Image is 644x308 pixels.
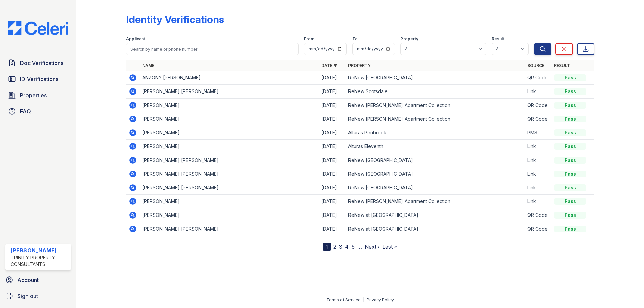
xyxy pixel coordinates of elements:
td: [DATE] [319,208,345,222]
div: Pass [554,74,586,81]
td: QR Code [525,71,551,85]
span: Account [17,276,39,284]
div: Pass [554,143,586,150]
td: ReNew Scotsdale [345,85,525,99]
td: QR Code [525,112,551,126]
a: Property [348,63,371,68]
td: PMS [525,126,551,140]
span: Sign out [17,292,38,300]
td: QR Code [525,222,551,236]
span: ID Verifications [20,75,58,83]
label: Applicant [126,36,145,42]
td: [PERSON_NAME] [PERSON_NAME] [140,181,319,195]
div: Trinity Property Consultants [11,254,68,268]
label: Property [400,36,418,42]
span: Doc Verifications [20,59,63,67]
div: Pass [554,88,586,95]
td: ReNew at [GEOGRAPHIC_DATA] [345,208,525,222]
a: Result [554,63,570,68]
label: To [352,36,358,42]
td: [DATE] [319,71,345,85]
td: [PERSON_NAME] [140,126,319,140]
div: Pass [554,184,586,191]
td: [PERSON_NAME] [PERSON_NAME] [140,85,319,99]
td: [DATE] [319,112,345,126]
a: Properties [5,88,71,102]
td: Link [525,181,551,195]
td: [DATE] [319,181,345,195]
td: Link [525,167,551,181]
td: [DATE] [319,140,345,153]
td: ReNew [GEOGRAPHIC_DATA] [345,71,525,85]
a: Privacy Policy [367,297,394,302]
td: [DATE] [319,195,345,208]
td: Link [525,140,551,153]
a: Date ▼ [321,63,337,68]
a: Next › [365,243,380,250]
a: Source [527,63,544,68]
td: [PERSON_NAME] [140,140,319,153]
div: Pass [554,198,586,205]
td: Link [525,153,551,167]
td: ReNew at [GEOGRAPHIC_DATA] [345,222,525,236]
a: 3 [339,243,342,250]
td: ReNew [GEOGRAPHIC_DATA] [345,167,525,181]
td: Link [525,85,551,99]
td: [PERSON_NAME] [140,195,319,208]
div: Pass [554,129,586,136]
td: Alturas Penbrook [345,126,525,140]
a: Name [142,63,154,68]
div: Pass [554,157,586,164]
div: Pass [554,212,586,219]
a: Last » [382,243,397,250]
a: 5 [352,243,355,250]
div: Pass [554,171,586,177]
span: FAQ [20,107,31,115]
a: Doc Verifications [5,56,71,70]
div: Pass [554,116,586,122]
span: … [357,243,362,251]
td: [DATE] [319,153,345,167]
label: From [304,36,314,42]
td: ReNew [GEOGRAPHIC_DATA] [345,181,525,195]
td: [PERSON_NAME] [140,208,319,222]
div: Pass [554,102,586,109]
input: Search by name or phone number [126,43,299,55]
td: [DATE] [319,167,345,181]
td: ReNew [PERSON_NAME] Apartment Collection [345,195,525,208]
div: 1 [323,243,331,251]
div: Pass [554,226,586,232]
td: [DATE] [319,99,345,112]
label: Result [492,36,504,42]
a: Sign out [3,289,74,303]
td: [PERSON_NAME] [PERSON_NAME] [140,167,319,181]
td: ReNew [PERSON_NAME] Apartment Collection [345,99,525,112]
td: QR Code [525,208,551,222]
td: ReNew [GEOGRAPHIC_DATA] [345,153,525,167]
td: [PERSON_NAME] [PERSON_NAME] [140,153,319,167]
td: [PERSON_NAME] [PERSON_NAME] [140,222,319,236]
td: [PERSON_NAME] [140,99,319,112]
td: [DATE] [319,126,345,140]
a: Account [3,273,74,287]
a: ID Verifications [5,72,71,86]
a: 2 [333,243,336,250]
a: FAQ [5,105,71,118]
td: ANZONY [PERSON_NAME] [140,71,319,85]
div: | [363,297,364,302]
td: QR Code [525,99,551,112]
td: Link [525,195,551,208]
span: Properties [20,91,47,99]
td: [DATE] [319,85,345,99]
div: Identity Verifications [126,13,224,25]
a: Terms of Service [326,297,361,302]
td: ReNew [PERSON_NAME] Apartment Collection [345,112,525,126]
td: Alturas Eleventh [345,140,525,153]
div: [PERSON_NAME] [11,246,68,254]
img: CE_Logo_Blue-a8612792a0a2168367f1c8372b55b34899dd931a85d93a1a3d3e32e68fde9ad4.png [3,21,74,35]
td: [PERSON_NAME] [140,112,319,126]
td: [DATE] [319,222,345,236]
a: 4 [345,243,349,250]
